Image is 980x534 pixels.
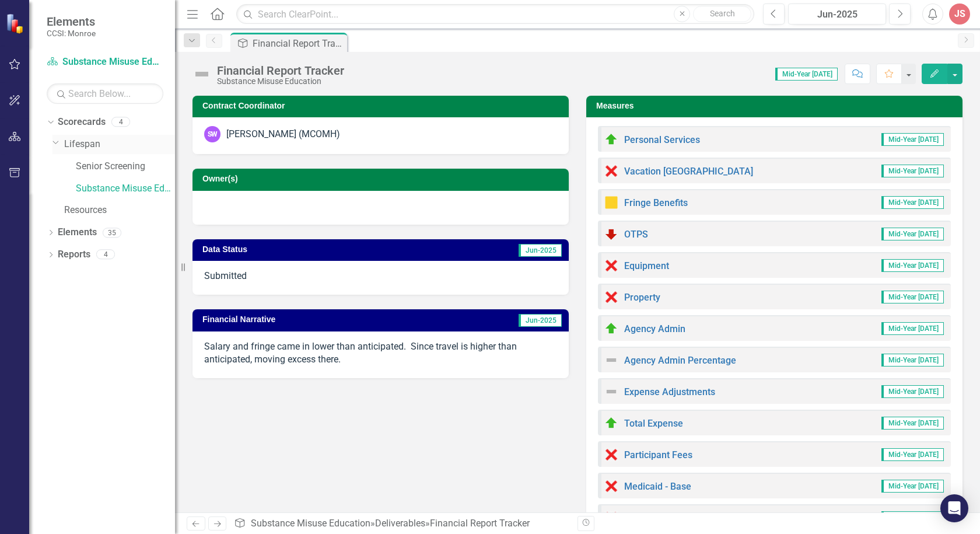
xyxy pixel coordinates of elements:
[58,226,97,239] a: Elements
[47,15,96,29] span: Elements
[693,6,751,22] button: Search
[217,77,344,86] div: Substance Misuse Education
[881,259,944,272] span: Mid-Year [DATE]
[881,480,944,493] span: Mid-Year [DATE]
[604,385,618,399] img: Not Defined
[604,448,618,462] img: Data Error
[202,315,427,324] h3: Financial Narrative
[64,204,175,217] a: Resources
[881,417,944,430] span: Mid-Year [DATE]
[792,8,882,22] div: Jun-2025
[624,449,692,460] a: Participant Fees
[202,102,563,110] h3: Contract Coordinator
[596,102,957,110] h3: Measures
[604,416,618,430] img: On Target
[624,134,700,145] a: Personal Services
[775,68,838,81] span: Mid-Year [DATE]
[881,133,944,146] span: Mid-Year [DATE]
[624,166,753,177] a: Vacation [GEOGRAPHIC_DATA]
[202,174,563,183] h3: Owner(s)
[881,385,944,398] span: Mid-Year [DATE]
[519,244,562,257] span: Jun-2025
[624,229,648,240] a: OTPS
[58,116,106,129] a: Scorecards
[949,4,970,25] button: JS
[624,260,669,271] a: Equipment
[710,9,735,18] span: Search
[204,270,247,281] span: Submitted
[251,518,370,529] a: Substance Misuse Education
[881,165,944,177] span: Mid-Year [DATE]
[624,323,685,334] a: Agency Admin
[226,128,340,141] div: [PERSON_NAME] (MCOMH)
[202,245,384,254] h3: Data Status
[881,291,944,303] span: Mid-Year [DATE]
[6,13,26,33] img: ClearPoint Strategy
[47,29,96,38] small: CCSI: Monroe
[58,248,90,261] a: Reports
[624,386,715,397] a: Expense Adjustments
[204,126,220,142] div: SW
[47,55,163,69] a: Substance Misuse Education
[604,164,618,178] img: Data Error
[47,83,163,104] input: Search Below...
[217,64,344,77] div: Financial Report Tracker
[103,228,121,238] div: 35
[111,117,130,127] div: 4
[604,290,618,304] img: Data Error
[624,197,688,208] a: Fringe Benefits
[604,511,618,525] img: Data Error
[375,518,425,529] a: Deliverables
[192,65,211,83] img: Not Defined
[604,322,618,336] img: On Target
[236,4,754,25] input: Search ClearPoint...
[430,518,530,529] div: Financial Report Tracker
[624,418,683,429] a: Total Expense
[604,479,618,493] img: Data Error
[881,511,944,524] span: Mid-Year [DATE]
[76,182,175,196] a: Substance Misuse Education
[253,36,344,51] div: Financial Report Tracker
[64,138,175,151] a: Lifespan
[604,227,618,241] img: Below Plan
[604,196,618,210] img: Caution
[604,259,618,273] img: Data Error
[881,354,944,367] span: Mid-Year [DATE]
[788,4,886,25] button: Jun-2025
[624,355,736,366] a: Agency Admin Percentage
[519,314,562,327] span: Jun-2025
[234,517,569,530] div: » »
[96,250,115,260] div: 4
[604,132,618,146] img: On Target
[881,228,944,240] span: Mid-Year [DATE]
[940,494,968,522] div: Open Intercom Messenger
[881,322,944,335] span: Mid-Year [DATE]
[204,340,557,367] p: Salary and fringe came in lower than anticipated. Since travel is higher than anticipated, moving...
[624,481,691,492] a: Medicaid - Base
[624,292,660,303] a: Property
[881,448,944,461] span: Mid-Year [DATE]
[604,353,618,367] img: Not Defined
[76,160,175,173] a: Senior Screening
[881,196,944,209] span: Mid-Year [DATE]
